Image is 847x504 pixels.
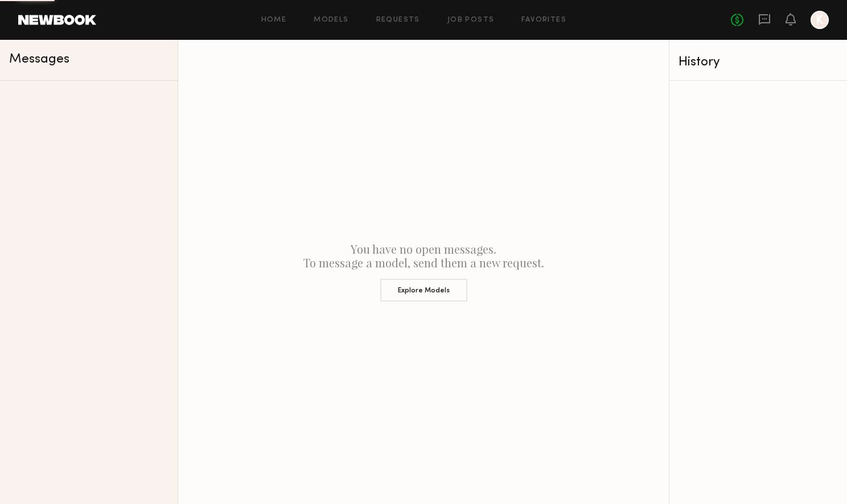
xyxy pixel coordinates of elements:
a: Models [314,16,348,24]
a: K [811,11,829,29]
a: Job Posts [447,16,495,24]
div: History [679,56,838,69]
button: Explore Models [380,279,467,301]
span: Messages [9,53,69,66]
a: Favorites [521,16,566,24]
a: Home [261,16,287,24]
a: Requests [376,16,420,24]
div: You have no open messages. To message a model, send them a new request. [178,40,669,504]
a: Explore Models [187,270,660,301]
